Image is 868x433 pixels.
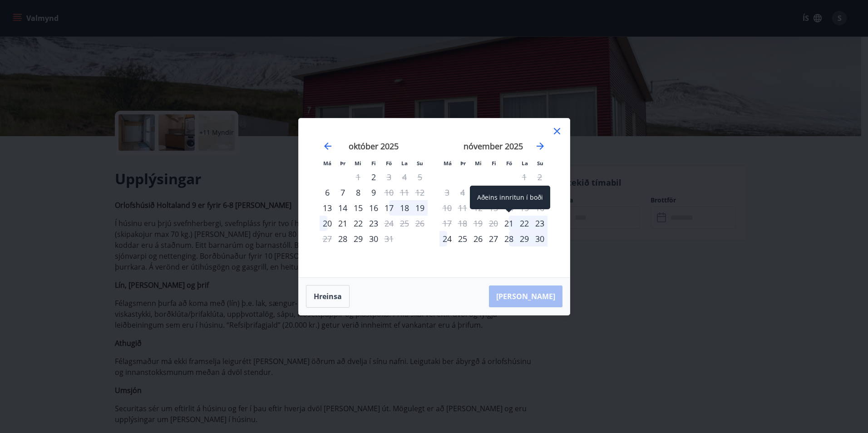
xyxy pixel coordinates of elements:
td: Not available. laugardagur, 8. nóvember 2025 [517,185,532,200]
div: 25 [455,231,470,246]
div: Move forward to switch to the next month. [535,141,546,152]
td: Not available. laugardagur, 1. nóvember 2025 [517,169,532,185]
small: Su [537,160,543,167]
td: Choose sunnudagur, 23. nóvember 2025 as your check-in date. It’s available. [532,216,547,231]
td: Choose miðvikudagur, 15. október 2025 as your check-in date. It’s available. [350,200,366,216]
td: Not available. sunnudagur, 2. nóvember 2025 [532,169,547,185]
div: 18 [397,200,412,216]
div: 28 [501,231,517,246]
td: Choose þriðjudagur, 21. október 2025 as your check-in date. It’s available. [335,216,350,231]
div: 29 [517,231,532,246]
td: Choose þriðjudagur, 25. nóvember 2025 as your check-in date. It’s available. [455,231,470,246]
div: 27 [486,231,501,246]
div: Aðeins innritun í boði [366,169,381,185]
div: 8 [350,185,366,200]
td: Choose miðvikudagur, 8. október 2025 as your check-in date. It’s available. [350,185,366,200]
td: Choose laugardagur, 29. nóvember 2025 as your check-in date. It’s available. [517,231,532,246]
div: Calendar [310,129,559,266]
div: Move backward to switch to the previous month. [322,141,333,152]
small: Fö [506,160,512,167]
td: Choose fimmtudagur, 2. október 2025 as your check-in date. It’s available. [366,169,381,185]
small: Mi [475,160,482,167]
td: Not available. þriðjudagur, 11. nóvember 2025 [455,200,470,216]
td: Not available. föstudagur, 10. október 2025 [381,185,397,200]
div: Aðeins útritun í boði [381,216,397,231]
td: Not available. sunnudagur, 12. október 2025 [412,185,428,200]
div: 15 [350,200,366,216]
div: 16 [366,200,381,216]
td: Choose fimmtudagur, 27. nóvember 2025 as your check-in date. It’s available. [486,231,501,246]
td: Choose laugardagur, 22. nóvember 2025 as your check-in date. It’s available. [517,216,532,231]
td: Choose föstudagur, 28. nóvember 2025 as your check-in date. It’s available. [501,231,517,246]
div: 24 [439,231,455,246]
td: Not available. sunnudagur, 5. október 2025 [412,169,428,185]
div: Aðeins innritun í boði [335,231,350,246]
td: Not available. föstudagur, 31. október 2025 [381,231,397,246]
div: 29 [350,231,366,246]
small: Þr [460,160,466,167]
small: La [401,160,408,167]
td: Choose sunnudagur, 19. október 2025 as your check-in date. It’s available. [412,200,428,216]
td: Not available. mánudagur, 3. nóvember 2025 [439,185,455,200]
td: Not available. föstudagur, 3. október 2025 [381,169,397,185]
div: Aðeins útritun í boði [381,231,397,246]
td: Choose mánudagur, 13. október 2025 as your check-in date. It’s available. [320,200,335,216]
td: Choose mánudagur, 20. október 2025 as your check-in date. It’s available. [320,216,335,231]
td: Not available. fimmtudagur, 20. nóvember 2025 [486,216,501,231]
td: Choose mánudagur, 24. nóvember 2025 as your check-in date. It’s available. [439,231,455,246]
td: Not available. mánudagur, 10. nóvember 2025 [439,200,455,216]
div: 23 [532,216,547,231]
div: Aðeins útritun í boði [381,169,397,185]
td: Choose miðvikudagur, 29. október 2025 as your check-in date. It’s available. [350,231,366,246]
td: Not available. laugardagur, 25. október 2025 [397,216,412,231]
div: 7 [335,185,350,200]
td: Choose föstudagur, 21. nóvember 2025 as your check-in date. It’s available. [501,216,517,231]
td: Not available. þriðjudagur, 18. nóvember 2025 [455,216,470,231]
div: 22 [350,216,366,231]
td: Not available. miðvikudagur, 1. október 2025 [350,169,366,185]
small: Su [417,160,423,167]
td: Not available. mánudagur, 27. október 2025 [320,231,335,246]
td: Choose fimmtudagur, 30. október 2025 as your check-in date. It’s available. [366,231,381,246]
div: 20 [320,216,335,231]
td: Not available. miðvikudagur, 19. nóvember 2025 [470,216,486,231]
div: 17 [381,200,397,216]
div: Aðeins innritun í boði [501,216,517,231]
small: Má [323,160,331,167]
td: Choose fimmtudagur, 23. október 2025 as your check-in date. It’s available. [366,216,381,231]
td: Not available. fimmtudagur, 6. nóvember 2025 [486,185,501,200]
strong: október 2025 [349,141,399,152]
td: Choose miðvikudagur, 26. nóvember 2025 as your check-in date. It’s available. [470,231,486,246]
td: Choose fimmtudagur, 9. október 2025 as your check-in date. It’s available. [366,185,381,200]
td: Choose laugardagur, 18. október 2025 as your check-in date. It’s available. [397,200,412,216]
div: 30 [532,231,547,246]
div: Aðeins innritun í boði [320,200,335,216]
small: Fö [386,160,392,167]
td: Choose miðvikudagur, 22. október 2025 as your check-in date. It’s available. [350,216,366,231]
td: Choose mánudagur, 6. október 2025 as your check-in date. It’s available. [320,185,335,200]
td: Not available. sunnudagur, 9. nóvember 2025 [532,185,547,200]
strong: nóvember 2025 [464,141,523,152]
td: Not available. sunnudagur, 26. október 2025 [412,216,428,231]
small: Fi [492,160,496,167]
td: Not available. þriðjudagur, 4. nóvember 2025 [455,185,470,200]
td: Choose þriðjudagur, 28. október 2025 as your check-in date. It’s available. [335,231,350,246]
div: 26 [470,231,486,246]
div: Aðeins útritun í boði [381,185,397,200]
td: Not available. föstudagur, 7. nóvember 2025 [501,185,517,200]
td: Not available. laugardagur, 4. október 2025 [397,169,412,185]
td: Not available. mánudagur, 17. nóvember 2025 [439,216,455,231]
div: 22 [517,216,532,231]
td: Not available. laugardagur, 11. október 2025 [397,185,412,200]
td: Choose fimmtudagur, 16. október 2025 as your check-in date. It’s available. [366,200,381,216]
small: La [522,160,528,167]
small: Má [444,160,452,167]
td: Choose þriðjudagur, 7. október 2025 as your check-in date. It’s available. [335,185,350,200]
small: Þr [340,160,345,167]
div: Aðeins innritun í boði [470,186,550,209]
div: 9 [366,185,381,200]
div: 21 [335,216,350,231]
button: Hreinsa [306,285,350,308]
td: Choose föstudagur, 17. október 2025 as your check-in date. It’s available. [381,200,397,216]
div: 23 [366,216,381,231]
